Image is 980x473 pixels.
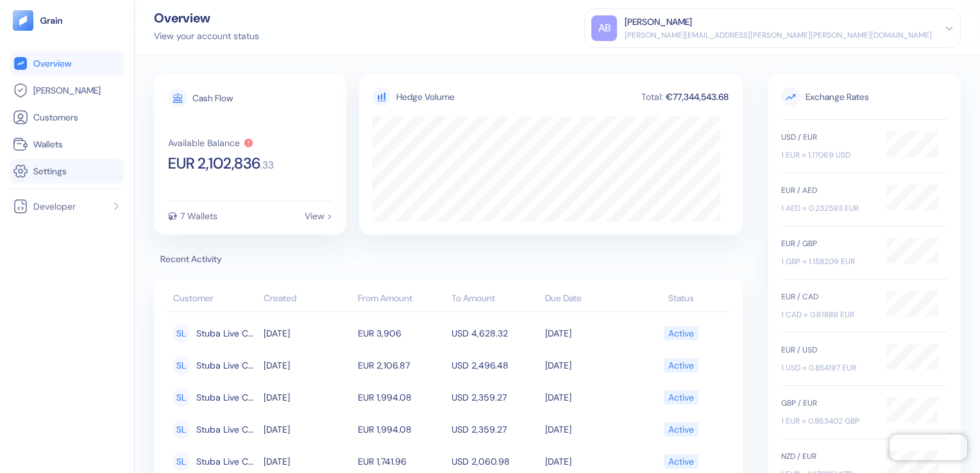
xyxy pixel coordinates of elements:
[260,349,354,381] td: [DATE]
[305,212,332,220] div: View >
[13,137,121,152] a: Wallets
[33,165,67,178] span: Settings
[260,286,354,312] th: Created
[448,317,542,349] td: USD 4,628.32
[890,435,967,460] iframe: Chatra live chat
[355,381,448,413] td: EUR 1,994.08
[448,381,542,413] td: USD 2,359.27
[591,15,617,41] div: AB
[448,413,542,445] td: USD 2,359.27
[355,413,448,445] td: EUR 1,994.08
[781,256,874,267] div: 1 GBP = 1.158209 EUR
[13,83,121,98] a: [PERSON_NAME]
[781,238,874,249] div: EUR / GBP
[154,12,259,24] div: Overview
[168,138,240,147] div: Available Balance
[13,56,121,71] a: Overview
[13,10,33,31] img: logo-tablet-V2.svg
[355,317,448,349] td: EUR 3,906
[625,15,692,29] div: [PERSON_NAME]
[781,309,874,320] div: 1 CAD = 0.61889 EUR
[180,212,217,220] div: 7 Wallets
[781,185,874,196] div: EUR / AED
[355,286,448,312] th: From Amount
[781,415,874,427] div: 1 EUR = 0.863402 GBP
[448,286,542,312] th: To Amount
[781,451,874,462] div: NZD / EUR
[173,356,190,375] div: SL
[668,386,694,408] div: Active
[196,386,257,408] span: Stuba Live Customer
[260,381,354,413] td: [DATE]
[196,322,257,344] span: Stuba Live Customer
[639,292,723,305] div: Status
[781,291,874,303] div: EUR / CAD
[781,149,874,161] div: 1 EUR = 1.17069 USD
[196,354,257,376] span: Stuba Live Customer
[542,413,636,445] td: [DATE]
[668,354,694,376] div: Active
[168,156,260,171] span: EUR 2,102,836
[173,452,190,471] div: SL
[668,419,694,440] div: Active
[192,94,233,103] div: Cash Flow
[542,349,636,381] td: [DATE]
[33,200,76,213] span: Developer
[781,397,874,409] div: GBP / EUR
[542,286,636,312] th: Due Date
[260,160,274,170] span: . 33
[781,344,874,356] div: EUR / USD
[668,322,694,344] div: Active
[154,253,743,266] span: Recent Activity
[396,90,455,104] div: Hedge Volume
[33,57,71,70] span: Overview
[260,413,354,445] td: [DATE]
[33,84,101,97] span: [PERSON_NAME]
[13,163,121,179] a: Settings
[13,110,121,125] a: Customers
[664,92,730,101] div: €77,344,543.68
[260,317,354,349] td: [DATE]
[781,362,874,374] div: 1 USD = 0.854197 EUR
[640,92,664,101] div: Total:
[33,111,78,124] span: Customers
[542,381,636,413] td: [DATE]
[542,317,636,349] td: [DATE]
[781,131,874,143] div: USD / EUR
[168,138,254,148] button: Available Balance
[668,451,694,472] div: Active
[196,451,257,472] span: Stuba Live Customer
[355,349,448,381] td: EUR 2,106.87
[448,349,542,381] td: USD 2,496.48
[154,29,259,43] div: View your account status
[625,29,932,41] div: [PERSON_NAME][EMAIL_ADDRESS][PERSON_NAME][PERSON_NAME][DOMAIN_NAME]
[196,419,257,440] span: Stuba Live Customer
[173,420,190,439] div: SL
[781,87,948,106] span: Exchange Rates
[173,388,190,407] div: SL
[167,286,260,312] th: Customer
[33,138,63,151] span: Wallets
[40,16,63,25] img: logo
[781,203,874,214] div: 1 AED = 0.232593 EUR
[173,324,190,343] div: SL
